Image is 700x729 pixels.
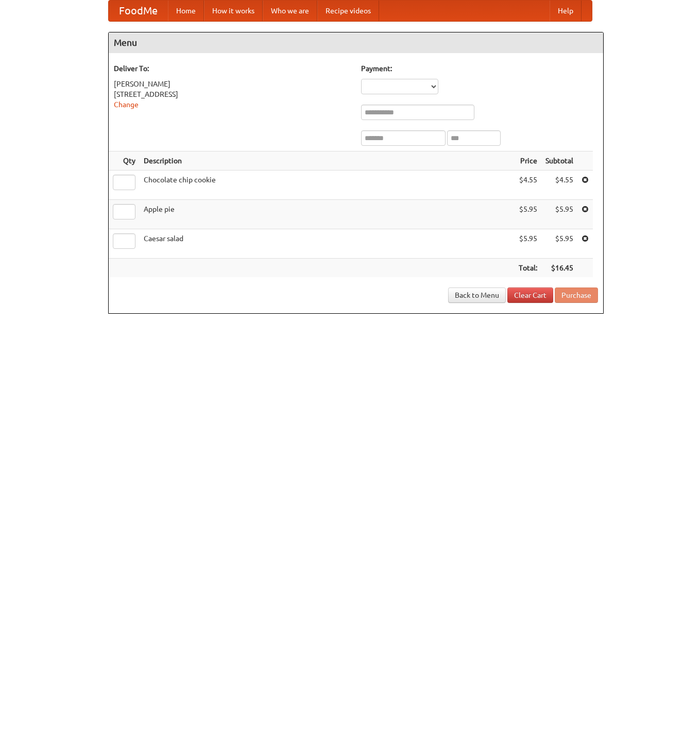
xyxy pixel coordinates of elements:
[541,171,577,200] td: $4.55
[109,1,168,21] a: FoodMe
[168,1,204,21] a: Home
[515,171,541,200] td: $4.55
[317,1,379,21] a: Recipe videos
[448,287,506,303] a: Back to Menu
[361,63,598,74] h5: Payment:
[550,1,582,21] a: Help
[140,200,515,229] td: Apple pie
[109,151,140,171] th: Qty
[515,200,541,229] td: $5.95
[541,151,577,171] th: Subtotal
[541,259,577,278] th: $16.45
[515,151,541,171] th: Price
[515,259,541,278] th: Total:
[507,287,553,303] a: Clear Cart
[515,229,541,259] td: $5.95
[263,1,317,21] a: Who we are
[541,200,577,229] td: $5.95
[114,100,139,109] a: Change
[204,1,263,21] a: How it works
[114,63,351,74] h5: Deliver To:
[114,89,351,99] div: [STREET_ADDRESS]
[140,151,515,171] th: Description
[555,287,598,303] button: Purchase
[541,229,577,259] td: $5.95
[140,171,515,200] td: Chocolate chip cookie
[114,79,351,89] div: [PERSON_NAME]
[109,32,603,53] h4: Menu
[140,229,515,259] td: Caesar salad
